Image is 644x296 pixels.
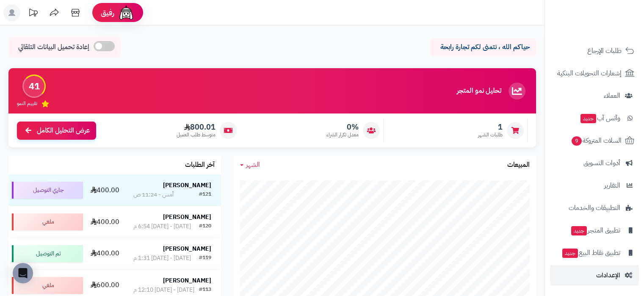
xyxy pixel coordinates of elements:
span: 9 [572,136,582,146]
span: إعادة تحميل البيانات التلقائي [18,42,89,52]
span: تقييم النمو [17,100,37,107]
a: التطبيقات والخدمات [550,198,639,218]
span: أدوات التسويق [583,157,620,169]
img: logo-2.png [586,24,636,41]
h3: تحليل نمو المتجر [457,87,501,95]
span: 800.01 [177,122,216,132]
div: [DATE] - [DATE] 1:31 م [133,254,191,263]
span: جديد [580,114,596,123]
strong: [PERSON_NAME] [163,213,211,221]
span: العملاء [604,90,620,102]
td: 400.00 [86,238,124,269]
span: الإعدادات [596,269,620,281]
div: #119 [199,254,211,263]
div: ملغي [12,277,83,294]
span: طلبات الإرجاع [587,45,622,57]
a: الشهر [240,160,260,170]
div: ملغي [12,213,83,230]
span: التقارير [604,180,620,191]
div: #121 [199,191,211,199]
strong: [PERSON_NAME] [163,276,211,285]
td: 400.00 [86,206,124,238]
span: جديد [562,249,578,258]
span: جديد [571,226,587,235]
span: 1 [478,122,503,132]
td: 400.00 [86,174,124,206]
div: جاري التوصيل [12,182,83,199]
span: معدل تكرار الشراء [326,131,359,138]
a: عرض التحليل الكامل [17,122,96,140]
div: [DATE] - [DATE] 6:54 م [133,222,191,231]
div: #113 [199,286,211,294]
span: طلبات الشهر [478,131,503,138]
div: تم التوصيل [12,245,83,262]
span: إشعارات التحويلات البنكية [557,67,622,79]
span: السلات المتروكة [571,135,622,147]
a: وآتس آبجديد [550,108,639,128]
div: أمس - 11:24 ص [133,191,174,199]
span: تطبيق نقاط البيع [561,247,620,259]
a: تحديثات المنصة [22,4,44,23]
span: وآتس آب [580,112,620,124]
h3: المبيعات [507,161,530,169]
a: السلات المتروكة9 [550,130,639,151]
img: ai-face.png [118,4,135,21]
h3: آخر الطلبات [185,161,215,169]
div: #120 [199,222,211,231]
span: 0% [326,122,359,132]
a: تطبيق المتجرجديد [550,220,639,241]
span: متوسط طلب العميل [177,131,216,138]
strong: [PERSON_NAME] [163,244,211,253]
span: عرض التحليل الكامل [37,126,90,136]
div: Open Intercom Messenger [13,263,33,283]
span: تطبيق المتجر [570,224,620,236]
a: إشعارات التحويلات البنكية [550,63,639,83]
strong: [PERSON_NAME] [163,181,211,190]
a: العملاء [550,86,639,106]
span: التطبيقات والخدمات [569,202,620,214]
a: الإعدادات [550,265,639,285]
a: طلبات الإرجاع [550,41,639,61]
span: رفيق [101,8,114,18]
a: تطبيق نقاط البيعجديد [550,243,639,263]
p: حياكم الله ، نتمنى لكم تجارة رابحة [437,42,530,52]
a: التقارير [550,175,639,196]
div: [DATE] - [DATE] 12:10 م [133,286,194,294]
a: أدوات التسويق [550,153,639,173]
span: الشهر [246,160,260,170]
